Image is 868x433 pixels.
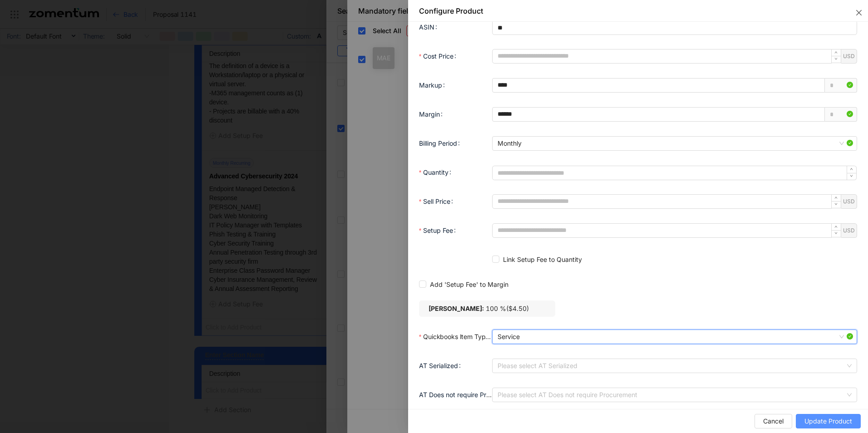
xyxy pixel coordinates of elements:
[833,225,839,230] span: up
[419,168,455,176] label: Quantity
[847,173,856,180] span: Decrease Value
[419,6,483,16] div: Configure Product
[831,201,841,208] span: Decrease Value
[855,9,863,16] span: close
[423,333,491,340] span: Quickbooks Item Type
[833,196,839,201] span: up
[831,49,841,56] span: Increase Value
[493,49,831,63] input: Cost Price
[804,416,852,426] span: Update Product
[833,231,839,236] span: down
[486,305,529,312] span: 100 % ( $4.50 )
[492,20,857,35] input: ASIN
[841,197,857,206] span: USD
[419,81,449,89] label: Markup
[419,139,464,147] label: Billing Period
[833,57,839,62] span: down
[833,50,839,56] span: up
[841,226,857,235] span: USD
[831,195,841,202] span: Increase Value
[426,280,512,290] span: Add 'Setup Fee' to Margin
[849,174,854,179] span: down
[419,110,446,118] label: Margin
[493,108,824,121] input: Margin
[499,251,586,269] span: Link Setup Fee to Quantity
[493,224,831,237] input: Setup Fee
[419,362,464,369] label: AT Serialized
[755,414,792,428] button: Cancel
[763,416,784,426] span: Cancel
[419,391,524,399] label: AT Does not require Procurement
[419,23,441,31] label: ASIN
[849,167,854,172] span: up
[429,305,484,312] strong: [PERSON_NAME]:
[419,226,459,234] label: Setup Fee
[493,195,831,208] input: Sell Price
[493,79,824,92] input: Markup
[796,414,861,428] button: Update Product
[831,56,841,63] span: Decrease Value
[833,202,839,207] span: down
[419,197,457,205] label: Sell Price
[493,166,847,180] input: Quantity
[831,224,841,231] span: Increase Value
[498,137,852,150] span: Monthly
[419,52,460,60] label: Cost Price
[847,166,856,173] span: Increase Value
[831,230,841,237] span: Decrease Value
[498,330,852,344] span: Service
[841,52,857,60] span: USD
